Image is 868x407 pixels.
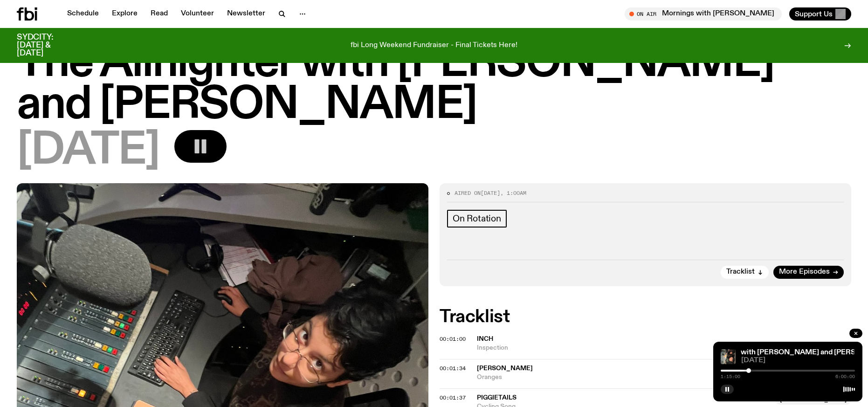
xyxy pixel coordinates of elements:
[440,365,466,372] span: 00:01:34
[721,266,769,279] button: Tracklist
[625,7,782,21] button: On AirMornings with [PERSON_NAME]
[795,10,833,18] span: Support Us
[477,344,851,352] span: Inspection
[789,7,851,21] button: Support Us
[221,7,271,21] a: Newsletter
[453,214,501,224] span: On Rotation
[440,335,466,343] span: 00:01:00
[17,130,159,172] span: [DATE]
[779,269,830,276] span: More Episodes
[17,34,76,57] h3: SYDCITY: [DATE] & [DATE]
[726,269,755,276] span: Tracklist
[835,374,855,379] span: 6:00:00
[106,7,143,21] a: Explore
[455,189,481,197] span: Aired on
[500,189,526,197] span: , 1:00am
[447,210,507,228] a: On Rotation
[741,357,855,364] span: [DATE]
[440,366,466,371] button: 00:01:34
[477,394,517,401] span: Piggietails
[440,337,466,342] button: 00:01:00
[351,41,517,50] p: fbi Long Weekend Fundraiser - Final Tickets Here!
[440,395,466,400] button: 00:01:37
[145,7,173,21] a: Read
[773,266,844,279] a: More Episodes
[477,365,533,372] span: [PERSON_NAME]
[481,189,500,197] span: [DATE]
[175,7,220,21] a: Volunteer
[440,309,851,325] h2: Tracklist
[477,336,493,342] span: Inch
[477,373,851,382] span: Oranges
[62,7,104,21] a: Schedule
[440,394,466,401] span: 00:01:37
[17,42,851,126] h1: The Allnighter with [PERSON_NAME] and [PERSON_NAME]
[721,374,740,379] span: 1:15:00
